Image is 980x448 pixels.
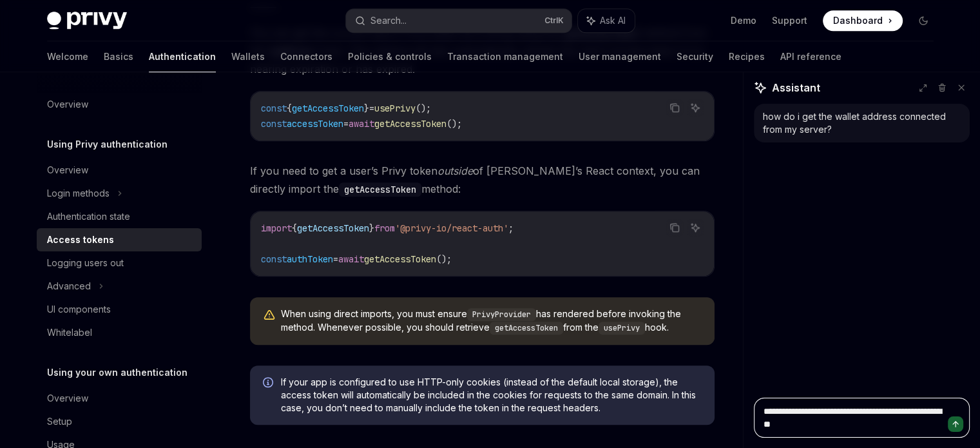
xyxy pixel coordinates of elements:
a: Authentication state [37,205,202,228]
span: = [369,102,374,114]
span: await [349,118,374,130]
a: Logging users out [37,251,202,275]
span: getAccessToken [374,118,447,130]
div: Whitelabel [47,325,92,340]
span: import [261,222,292,234]
a: Setup [37,410,202,433]
a: UI components [37,298,202,321]
span: If your app is configured to use HTTP-only cookies (instead of the default local storage), the ac... [281,376,702,414]
a: Access tokens [37,228,202,251]
span: If you need to get a user’s Privy token of [PERSON_NAME]’s React context, you can directly import... [250,162,715,198]
div: Advanced [47,278,91,294]
span: (); [436,253,452,265]
span: getAccessToken [364,253,436,265]
span: getAccessToken [297,222,369,234]
a: Demo [731,14,756,27]
a: Whitelabel [37,321,202,344]
button: Copy the contents from the code block [666,219,683,236]
span: When using direct imports, you must ensure has rendered before invoking the method. Whenever poss... [281,307,702,335]
h5: Using Privy authentication [47,137,168,152]
div: UI components [47,302,111,317]
button: Ask AI [687,99,704,116]
a: Support [772,14,807,27]
svg: Info [263,377,276,390]
div: Overview [47,97,88,112]
a: Wallets [231,41,265,72]
code: PrivyProvider [467,308,536,321]
button: Search...CtrlK [346,9,572,32]
span: (); [416,102,431,114]
div: Access tokens [47,232,114,248]
a: User management [579,41,661,72]
span: usePrivy [374,102,416,114]
button: Ask AI [687,219,704,236]
div: Search... [370,13,407,28]
span: { [287,102,292,114]
a: Security [677,41,713,72]
span: = [333,253,338,265]
a: Policies & controls [348,41,432,72]
span: const [261,118,287,130]
a: Overview [37,93,202,116]
span: from [374,222,395,234]
button: Ask AI [578,9,635,32]
a: Dashboard [823,10,903,31]
code: getAccessToken [339,182,421,197]
a: Transaction management [447,41,563,72]
a: Connectors [280,41,332,72]
a: Welcome [47,41,88,72]
span: } [369,222,374,234]
div: Authentication state [47,209,130,224]
button: Copy the contents from the code block [666,99,683,116]
div: how do i get the wallet address connected from my server? [763,110,961,136]
span: ; [508,222,514,234]
a: API reference [780,41,841,72]
div: Setup [47,414,72,429]
span: Ctrl K [544,15,564,26]
img: dark logo [47,12,127,30]
span: = [343,118,349,130]
span: '@privy-io/react-auth' [395,222,508,234]
span: const [261,253,287,265]
span: Dashboard [833,14,883,27]
span: Ask AI [600,14,626,27]
a: Recipes [729,41,765,72]
svg: Warning [263,309,276,322]
div: Login methods [47,186,110,201]
a: Basics [104,41,133,72]
span: accessToken [287,118,343,130]
button: Send message [948,416,963,432]
span: authToken [287,253,333,265]
code: usePrivy [599,322,645,335]
h5: Using your own authentication [47,365,187,380]
span: const [261,102,287,114]
span: Assistant [772,80,820,95]
code: getAccessToken [490,322,563,335]
a: Overview [37,159,202,182]
div: Overview [47,391,88,406]
div: Overview [47,162,88,178]
div: Logging users out [47,255,124,271]
span: } [364,102,369,114]
a: Authentication [149,41,216,72]
span: await [338,253,364,265]
button: Toggle dark mode [913,10,934,31]
em: outside [437,164,473,177]
span: getAccessToken [292,102,364,114]
span: { [292,222,297,234]
span: (); [447,118,462,130]
a: Overview [37,387,202,410]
